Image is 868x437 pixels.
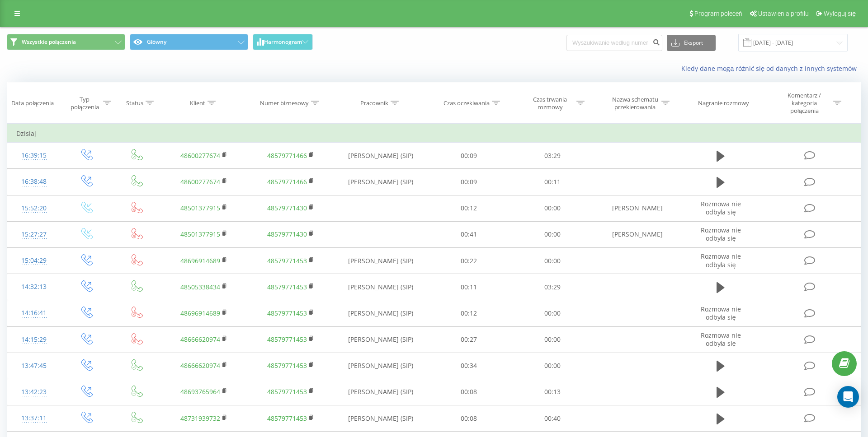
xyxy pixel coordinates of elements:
[510,248,594,274] td: 00:00
[267,230,307,238] a: 48579771430
[180,151,220,160] a: 48600277674
[16,383,52,401] div: 13:42:23
[180,309,220,317] a: 48696914689
[253,34,313,50] button: Harmonogram
[334,143,427,169] td: [PERSON_NAME] (SIP)
[267,361,307,370] a: 48579771453
[16,252,52,270] div: 15:04:29
[16,226,52,243] div: 15:27:27
[267,256,307,265] a: 48579771453
[267,387,307,396] a: 48579771453
[7,34,125,50] button: Wszystkie połączenia
[68,96,101,111] div: Typ połączenia
[427,195,510,221] td: 00:12
[701,331,741,348] span: Rozmowa nie odbyła się
[267,309,307,317] a: 48579771453
[510,353,594,379] td: 00:00
[334,169,427,195] td: [PERSON_NAME] (SIP)
[510,379,594,405] td: 00:13
[427,274,510,300] td: 00:11
[180,177,220,186] a: 48600277674
[510,221,594,247] td: 00:00
[701,305,741,321] span: Rozmowa nie odbyła się
[22,38,76,46] span: Wszystkie połączenia
[130,34,248,50] button: Główny
[180,414,220,423] a: 48731939732
[758,10,809,17] span: Ustawienia profilu
[594,221,681,247] td: [PERSON_NAME]
[7,125,861,143] td: Dzisiaj
[694,10,742,17] span: Program poleceń
[190,99,205,107] div: Klient
[334,353,427,379] td: [PERSON_NAME] (SIP)
[698,99,749,107] div: Nagranie rozmowy
[427,405,510,432] td: 00:08
[510,300,594,326] td: 00:00
[180,204,220,212] a: 48501377915
[510,195,594,221] td: 00:00
[427,221,510,247] td: 00:41
[334,326,427,353] td: [PERSON_NAME] (SIP)
[427,169,510,195] td: 00:09
[594,195,681,221] td: [PERSON_NAME]
[837,386,859,408] div: Open Intercom Messenger
[180,387,220,396] a: 48693765964
[334,405,427,432] td: [PERSON_NAME] (SIP)
[701,226,741,242] span: Rozmowa nie odbyła się
[427,379,510,405] td: 00:08
[267,335,307,344] a: 48579771453
[427,143,510,169] td: 00:09
[16,304,52,322] div: 14:16:41
[334,274,427,300] td: [PERSON_NAME] (SIP)
[267,151,307,160] a: 48579771466
[701,252,741,269] span: Rozmowa nie odbyła się
[510,405,594,432] td: 00:40
[267,283,307,291] a: 48579771453
[566,35,662,51] input: Wyszukiwanie według numeru
[510,274,594,300] td: 03:29
[16,357,52,375] div: 13:47:45
[427,300,510,326] td: 00:12
[824,10,856,17] span: Wyloguj się
[611,96,659,111] div: Nazwa schematu przekierowania
[16,331,52,349] div: 14:15:29
[180,230,220,238] a: 48501377915
[16,147,52,164] div: 16:39:15
[778,92,831,115] div: Komentarz / kategoria połączenia
[11,99,54,107] div: Data połączenia
[334,248,427,274] td: [PERSON_NAME] (SIP)
[510,169,594,195] td: 00:11
[264,39,302,45] span: Harmonogram
[180,256,220,265] a: 48696914689
[180,361,220,370] a: 48666620974
[267,414,307,423] a: 48579771453
[334,379,427,405] td: [PERSON_NAME] (SIP)
[701,200,741,216] span: Rozmowa nie odbyła się
[180,283,220,291] a: 48505338434
[260,99,309,107] div: Numer biznesowy
[427,326,510,353] td: 00:27
[667,35,716,51] button: Eksport
[510,326,594,353] td: 00:00
[526,96,574,111] div: Czas trwania rozmowy
[180,335,220,344] a: 48666620974
[267,204,307,212] a: 48579771430
[16,173,52,191] div: 16:38:48
[427,353,510,379] td: 00:34
[443,99,490,107] div: Czas oczekiwania
[360,99,388,107] div: Pracownik
[510,143,594,169] td: 03:29
[427,248,510,274] td: 00:22
[16,278,52,296] div: 14:32:13
[16,200,52,217] div: 15:52:20
[334,300,427,326] td: [PERSON_NAME] (SIP)
[267,177,307,186] a: 48579771466
[126,99,143,107] div: Status
[681,64,861,73] a: Kiedy dane mogą różnić się od danych z innych systemów
[16,409,52,427] div: 13:37:11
